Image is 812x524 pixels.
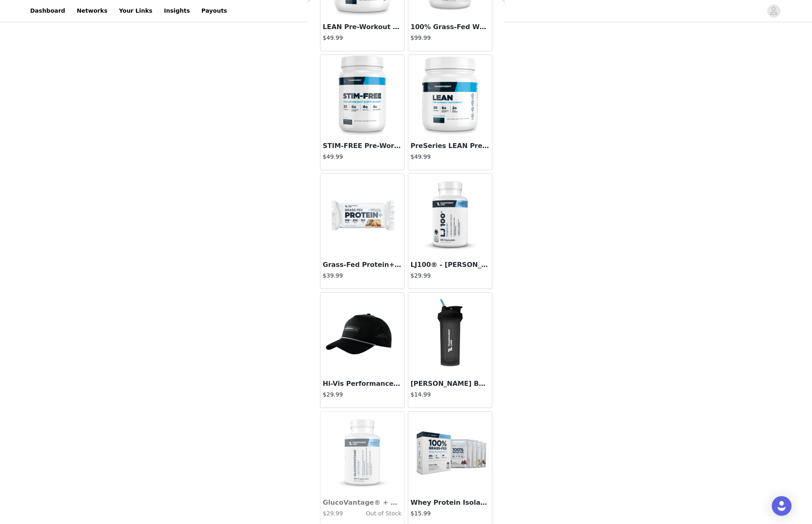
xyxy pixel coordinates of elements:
[411,34,489,42] h4: $99.99
[114,2,158,20] a: Your Links
[411,498,489,508] h3: Whey Protein Isolate - 5 Serving Variety Pack
[409,174,491,256] img: LJ100® - Tongkat Ali
[772,496,791,516] div: Open Intercom Messenger
[323,153,402,161] h4: $49.99
[159,2,194,20] a: Insights
[321,412,403,494] img: GlucoVantage® + Bioperine®
[411,22,489,32] h3: 100% Grass-Fed Whey Protein Isolate - 4LB
[411,509,489,518] h4: $15.99
[197,2,232,20] a: Payouts
[323,498,402,508] h3: GlucoVantage® + Bioperine®
[411,390,489,399] h4: $14.99
[411,271,489,280] h4: $29.99
[25,2,70,20] a: Dashboard
[323,141,402,151] h3: STIM-FREE Pre-Workout (Limited Flavors)
[72,2,112,20] a: Networks
[409,412,491,494] img: Whey Protein Isolate - 5 Serving Variety Pack
[323,390,402,399] h4: $29.99
[321,55,403,137] img: STIM-FREE Pre-Workout (Limited Flavors)
[321,174,403,256] img: Grass-Fed Protein+ Bars
[323,379,402,389] h3: Hi-Vis Performance 5-Panel Cap
[770,5,778,18] div: avatar
[323,260,402,270] h3: Grass-Fed Protein+ Bars
[323,271,402,280] h4: $39.99
[411,379,489,389] h3: [PERSON_NAME] Bottle
[349,509,402,518] h4: Out of Stock
[323,22,402,32] h3: LEAN Pre-Workout (Limited Flavors)
[323,509,349,518] h4: $29.99
[409,55,491,137] img: PreSeries LEAN Pre-Workout V3 (Limited Flavors)
[321,293,403,375] img: Hi-Vis Performance 5-Panel Cap
[323,34,402,42] h4: $49.99
[411,153,489,161] h4: $49.99
[411,260,489,270] h3: LJ100® - [PERSON_NAME]
[409,293,491,375] img: TL Shaker Bottle
[411,141,489,151] h3: PreSeries LEAN Pre-Workout V3 (Limited Flavors)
